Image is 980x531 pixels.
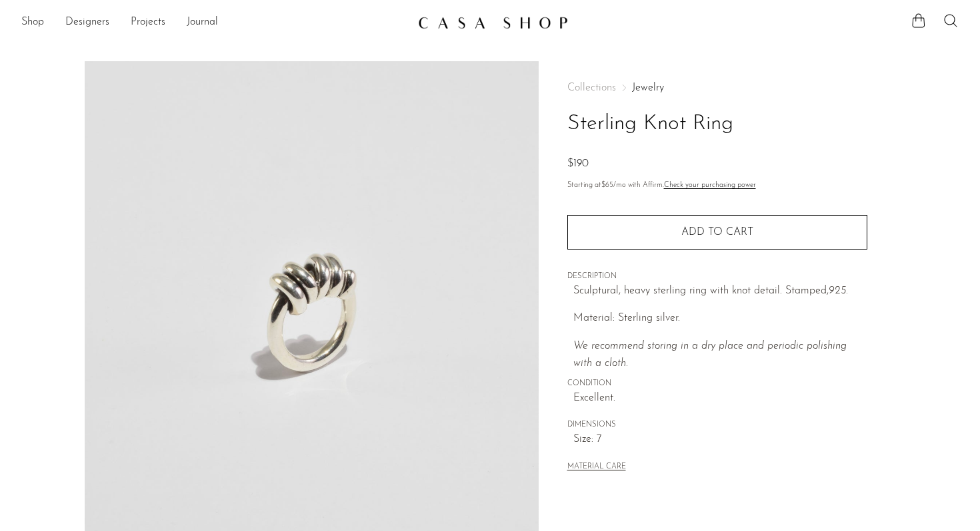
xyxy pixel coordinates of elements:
span: Collections [567,83,616,93]
span: Add to cart [681,227,753,238]
span: $65 [601,182,613,189]
span: Size: 7 [573,431,867,448]
a: Journal [187,14,218,31]
i: We recommend storing in a dry place and periodic polishing with a cloth. [573,341,847,369]
a: Jewelry [632,83,664,93]
h1: Sterling Knot Ring [567,107,867,141]
ul: NEW HEADER MENU [21,11,407,34]
span: DIMENSIONS [567,419,867,431]
a: Shop [21,14,44,31]
p: Sculptural, heavy sterling ring with knot detail. Stamped, [573,283,867,300]
em: 925. [829,285,848,296]
a: Check your purchasing power - Learn more about Affirm Financing (opens in modal) [664,182,756,189]
a: Designers [65,14,109,31]
span: CONDITION [567,378,867,390]
p: Material: Sterling silver. [573,310,867,327]
nav: Breadcrumbs [567,83,867,93]
p: Starting at /mo with Affirm. [567,180,867,192]
a: Projects [131,14,165,31]
span: $190 [567,158,589,169]
nav: Desktop navigation [21,11,407,34]
button: Add to cart [567,215,867,250]
span: Excellent. [573,390,867,407]
button: MATERIAL CARE [567,462,626,472]
span: DESCRIPTION [567,271,867,283]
